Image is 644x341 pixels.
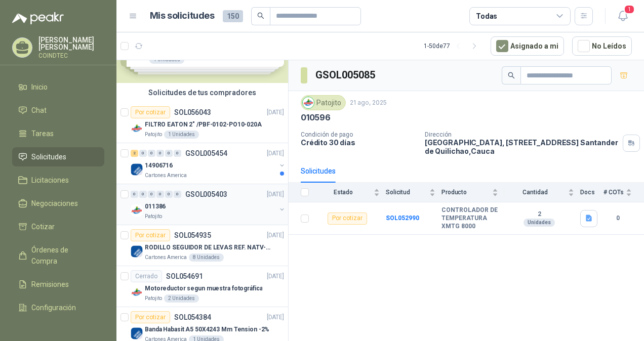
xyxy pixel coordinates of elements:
p: Cartones America [145,253,187,262]
span: Producto [441,189,490,196]
span: Cantidad [504,189,566,196]
th: Producto [441,183,504,202]
span: Solicitud [386,189,427,196]
p: Condición de pago [301,131,417,138]
span: search [257,12,264,19]
p: Crédito 30 días [301,138,417,147]
p: Patojito [145,131,162,139]
div: Solicitudes [301,165,336,177]
span: Remisiones [31,279,69,290]
th: # COTs [603,183,644,202]
a: Licitaciones [12,170,104,190]
th: Solicitud [386,183,441,202]
span: Negociaciones [31,198,78,209]
p: GSOL005454 [185,150,227,157]
p: [DATE] [267,149,284,158]
a: Por cotizarSOL054935[DATE] Company LogoRODILLO SEGUIDOR DE LEVAS REF. NATV-17-PPA [PERSON_NAME]Ca... [116,225,288,266]
p: 010596 [301,112,331,123]
div: Unidades [524,219,555,227]
a: Solicitudes [12,147,104,166]
div: 0 [148,191,155,198]
div: 2 [131,150,138,157]
a: SOL052990 [386,215,419,222]
div: 0 [174,150,181,157]
p: Banda Habasit A5 50X4243 Mm Tension -2% [145,325,269,334]
p: 21 ago, 2025 [350,98,387,108]
div: Todas [476,11,497,22]
img: Company Logo [131,163,143,176]
p: SOL054384 [174,314,211,321]
th: Estado [315,183,386,202]
a: Remisiones [12,275,104,294]
img: Company Logo [131,286,143,299]
div: Por cotizar [131,106,170,118]
h1: Mis solicitudes [150,9,215,23]
div: Solicitudes de tus compradores [116,83,288,102]
a: Cotizar [12,217,104,236]
span: # COTs [603,189,624,196]
a: 2 0 0 0 0 0 GSOL005454[DATE] Company Logo14906716Cartones America [131,147,286,180]
a: Órdenes de Compra [12,240,104,271]
p: 14906716 [145,161,173,170]
div: 0 [131,191,138,198]
div: 0 [174,191,181,198]
b: CONTROLADOR DE TEMPERATURA XMTG 8000 [441,206,498,230]
p: [DATE] [267,231,284,240]
a: CerradoSOL054691[DATE] Company LogoMotoreductor segun muestra fotográficaPatojito2 Unidades [116,266,288,307]
a: Tareas [12,124,104,143]
button: Asignado a mi [491,36,564,56]
div: 8 Unidades [189,253,224,262]
p: Patojito [145,212,162,221]
img: Company Logo [131,204,143,217]
p: [GEOGRAPHIC_DATA], [STREET_ADDRESS] Santander de Quilichao , Cauca [425,138,619,155]
div: 0 [165,150,173,157]
p: SOL054691 [166,273,203,280]
a: Negociaciones [12,194,104,213]
div: Cerrado [131,270,162,282]
th: Docs [580,183,603,202]
span: search [508,72,515,79]
a: Por cotizarSOL056043[DATE] Company LogoFILTRO EATON 2" /PBF-0102-PO10-020APatojito1 Unidades [116,102,288,143]
div: 1 Unidades [164,131,199,139]
p: COINDTEC [38,53,104,59]
span: Estado [315,189,372,196]
a: Chat [12,101,104,120]
h3: GSOL005085 [315,67,377,83]
div: 2 Unidades [164,294,199,303]
span: Cotizar [31,221,55,232]
div: Patojito [301,95,346,110]
p: Cartones America [145,172,187,180]
div: Por cotizar [131,311,170,323]
span: 1 [624,5,635,14]
img: Company Logo [131,327,143,339]
div: 0 [156,150,164,157]
div: 0 [139,191,147,198]
b: 2 [504,210,574,219]
p: [PERSON_NAME] [PERSON_NAME] [38,36,104,51]
span: Licitaciones [31,175,69,186]
div: 0 [148,150,155,157]
span: Solicitudes [31,151,66,162]
p: [DATE] [267,190,284,199]
img: Company Logo [303,97,314,108]
a: Inicio [12,77,104,97]
button: 1 [614,7,632,25]
p: SOL054935 [174,232,211,239]
p: FILTRO EATON 2" /PBF-0102-PO10-020A [145,120,262,130]
div: 1 - 50 de 77 [424,38,482,54]
button: No Leídos [572,36,632,56]
p: [DATE] [267,313,284,322]
p: GSOL005403 [185,191,227,198]
p: Patojito [145,294,162,303]
span: Chat [31,105,47,116]
p: [DATE] [267,272,284,281]
span: Inicio [31,81,48,93]
p: SOL056043 [174,109,211,116]
img: Company Logo [131,245,143,258]
a: Configuración [12,298,104,317]
span: 150 [223,10,243,22]
span: Tareas [31,128,54,139]
img: Company Logo [131,122,143,135]
div: Por cotizar [328,212,367,225]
